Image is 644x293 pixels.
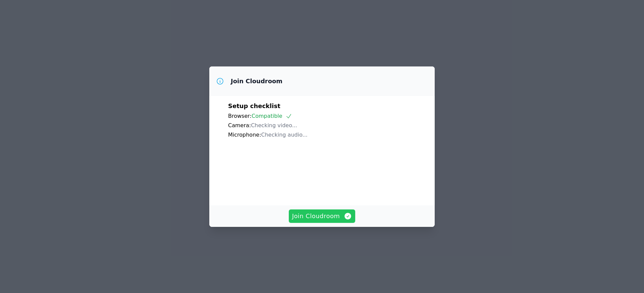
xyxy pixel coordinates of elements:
span: Microphone: [228,132,261,138]
span: Checking video... [251,122,297,129]
span: Compatible [252,113,292,119]
span: Join Cloudroom [292,211,352,221]
span: Camera: [228,122,251,129]
span: Setup checklist [228,102,280,109]
span: Browser: [228,113,252,119]
h3: Join Cloudroom [231,77,282,85]
span: Checking audio... [261,132,308,138]
button: Join Cloudroom [289,209,356,223]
